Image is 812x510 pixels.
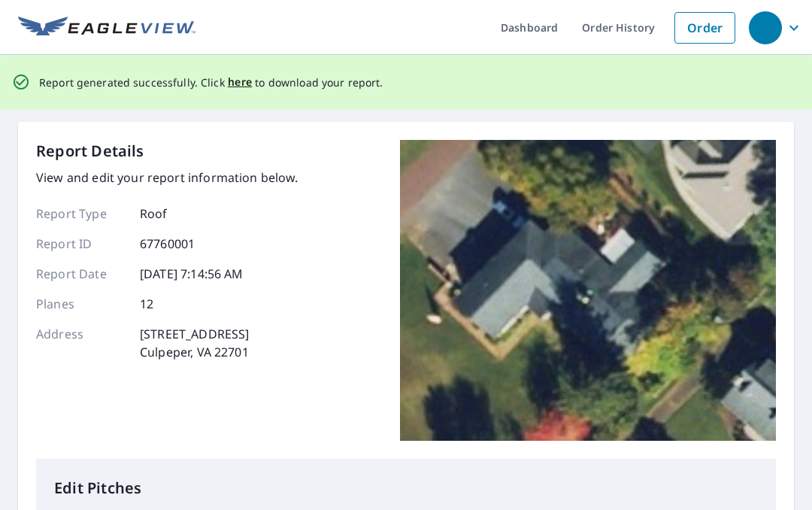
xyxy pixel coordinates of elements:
[140,205,168,223] p: Roof
[228,73,253,92] button: here
[36,265,126,283] p: Report Date
[54,477,758,499] p: Edit Pitches
[140,265,244,283] p: [DATE] 7:14:56 AM
[400,140,776,441] img: Top image
[18,17,195,39] img: EV Logo
[36,295,126,313] p: Planes
[36,168,298,187] p: View and edit your report information below.
[674,12,735,44] a: Order
[140,325,249,361] p: [STREET_ADDRESS] Culpeper, VA 22701
[36,205,126,223] p: Report Type
[39,73,383,92] p: Report generated successfully. Click to download your report.
[140,295,153,313] p: 12
[36,140,144,162] p: Report Details
[36,325,126,361] p: Address
[36,235,126,253] p: Report ID
[140,235,195,253] p: 67760001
